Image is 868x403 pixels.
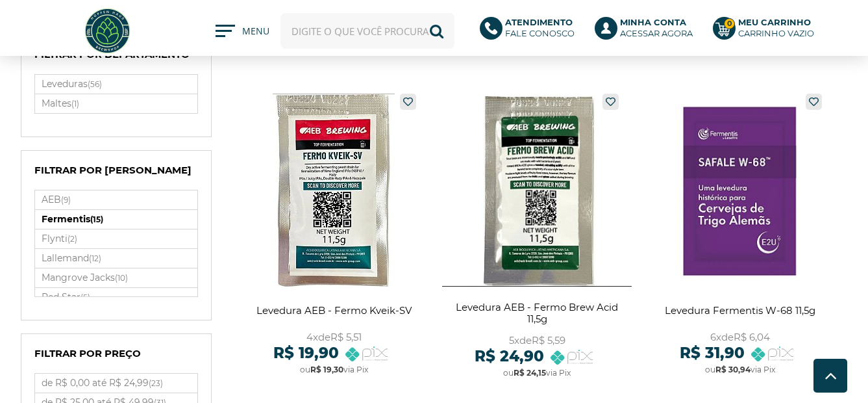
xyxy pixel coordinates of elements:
small: (10) [115,273,128,283]
iframe: Caixa de diálogo "Fazer login com o Google" [601,13,855,158]
h4: Filtrar por [PERSON_NAME] [34,164,198,183]
label: de R$ 0,00 até R$ 24,99 [35,374,197,393]
label: Mangrove Jacks [35,268,197,287]
label: AEB [35,190,197,209]
a: Minha ContaAcessar agora [595,17,700,45]
input: Digite o que você procura [280,13,454,49]
a: AEB(9) [35,190,197,209]
a: Maltes(1) [35,94,197,113]
a: Levedura AEB - Fermo Kveik-SV [239,87,429,389]
small: (9) [61,195,71,205]
button: MENU [216,25,267,38]
a: AtendimentoFale conosco [480,17,582,45]
small: (15) [90,214,103,224]
a: Fermentis(15) [35,210,197,229]
label: Flynti [35,229,197,248]
small: (1) [71,99,79,109]
small: (2) [68,234,77,244]
label: Fermentis [35,210,197,229]
label: Lallemand [35,249,197,268]
small: (5) [81,292,90,302]
h4: Filtrar por Departamento [34,48,198,68]
a: Mangrove Jacks(10) [35,268,197,287]
h4: Filtrar por Preço [34,347,198,367]
label: Red Star [35,288,197,307]
a: Red Star(5) [35,288,197,307]
small: (23) [149,378,163,388]
a: Leveduras(56) [35,75,197,94]
a: Levedura AEB - Fermo Brew Acid 11,5g [442,87,632,389]
button: Buscar [419,13,454,49]
span: MENU [242,25,267,44]
b: Atendimento [505,17,573,27]
a: Levedura Fermentis W-68 11,5g [645,87,835,389]
p: Fale conosco [505,17,575,39]
small: (12) [89,253,101,263]
img: Hopfen Haus BrewShop [83,6,132,55]
a: Lallemand(12) [35,249,197,268]
label: Leveduras [35,75,197,94]
label: Maltes [35,94,197,113]
small: (56) [88,79,102,89]
a: de R$ 0,00 até R$ 24,99(23) [35,374,197,393]
a: Flynti(2) [35,229,197,248]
